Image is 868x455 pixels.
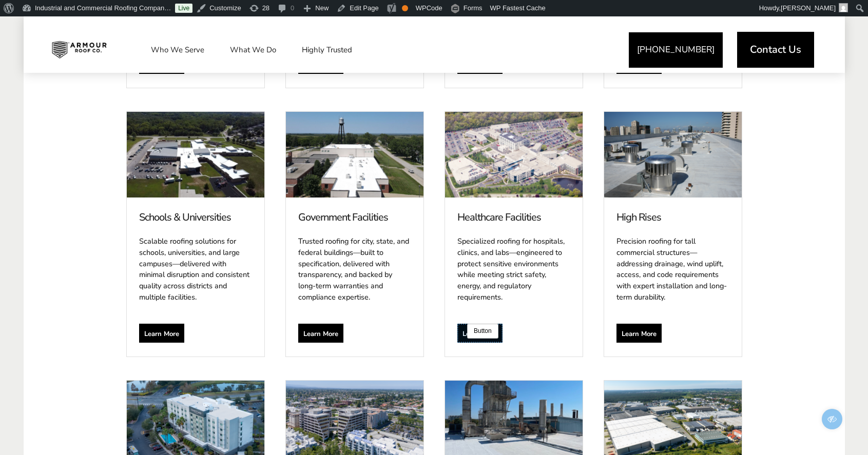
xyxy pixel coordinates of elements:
[402,5,408,11] div: OK
[44,37,114,63] img: Industrial and Commercial Roofing Company | Armour Roof Co.
[220,37,286,63] a: What We Do
[737,32,814,68] a: Contact Us
[141,37,215,63] a: Who We Serve
[629,32,723,68] a: [PHONE_NUMBER]
[822,409,842,429] span: Edit/Preview
[750,45,801,55] span: Contact Us
[292,37,362,63] a: Highly Trusted
[781,4,836,12] span: [PERSON_NAME]
[175,4,192,13] a: Live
